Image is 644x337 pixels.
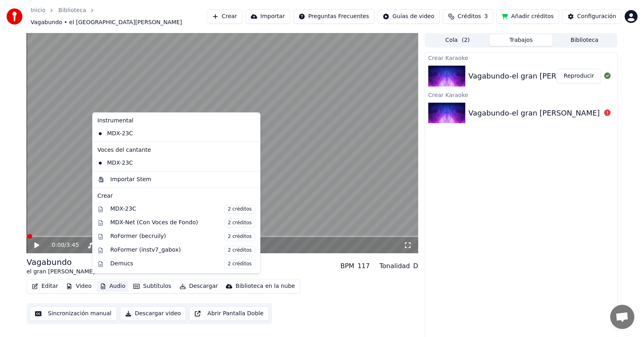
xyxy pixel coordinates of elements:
[246,9,290,24] button: Importar
[224,219,255,227] span: 2 créditos
[110,219,255,227] div: MDX-Net (Con Voces de Fondo)
[458,12,481,21] span: Créditos
[58,6,86,14] a: Biblioteca
[425,90,617,99] div: Crear Karaoke
[31,19,182,27] span: Vagabundo • el [GEOGRAPHIC_DATA][PERSON_NAME]
[189,306,268,321] button: Abrir Pantalla Doble
[110,246,255,255] div: RoFormer (instv7_gabox)
[110,205,255,214] div: MDX-23C
[378,9,440,24] button: Guías de video
[577,12,616,21] div: Configuración
[130,281,174,292] button: Subtítulos
[97,192,255,200] div: Crear
[31,6,45,14] a: Inicio
[557,69,601,83] button: Reproducir
[66,241,79,249] span: 3:45
[357,261,370,271] div: 117
[94,157,246,170] div: MDX-23C
[94,127,246,140] div: MDX-23C
[235,282,295,290] div: Biblioteca en la nube
[610,305,634,329] div: Chat abierto
[489,34,553,46] button: Trabajos
[224,205,255,214] span: 2 créditos
[425,53,617,62] div: Crear Karaoke
[63,281,95,292] button: Video
[94,114,258,127] div: Instrumental
[553,34,616,46] button: Biblioteca
[484,12,488,21] span: 3
[27,256,95,268] div: Vagabundo
[110,260,255,269] div: Demucs
[443,9,493,24] button: Créditos3
[6,8,23,25] img: youka
[52,241,71,249] div: /
[97,281,129,292] button: Audio
[27,268,95,276] div: el gran [PERSON_NAME]
[469,70,600,82] div: Vagabundo-el gran [PERSON_NAME]
[224,232,255,241] span: 2 créditos
[110,232,255,241] div: RoFormer (becruily)
[341,261,354,271] div: BPM
[31,6,207,27] nav: breadcrumb
[94,144,258,157] div: Voces del cantante
[224,260,255,269] span: 2 créditos
[207,9,242,24] button: Crear
[30,306,117,321] button: Sincronización manual
[380,261,410,271] div: Tonalidad
[562,9,621,24] button: Configuración
[52,241,64,249] span: 0:00
[224,246,255,255] span: 2 créditos
[462,36,470,44] span: ( 2 )
[120,306,186,321] button: Descargar video
[110,176,151,184] div: Importar Stem
[293,9,374,24] button: Preguntas Frecuentes
[496,9,559,24] button: Añadir créditos
[413,261,418,271] div: D
[426,34,489,46] button: Cola
[469,108,600,119] div: Vagabundo-el gran [PERSON_NAME]
[29,281,61,292] button: Editar
[176,281,221,292] button: Descargar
